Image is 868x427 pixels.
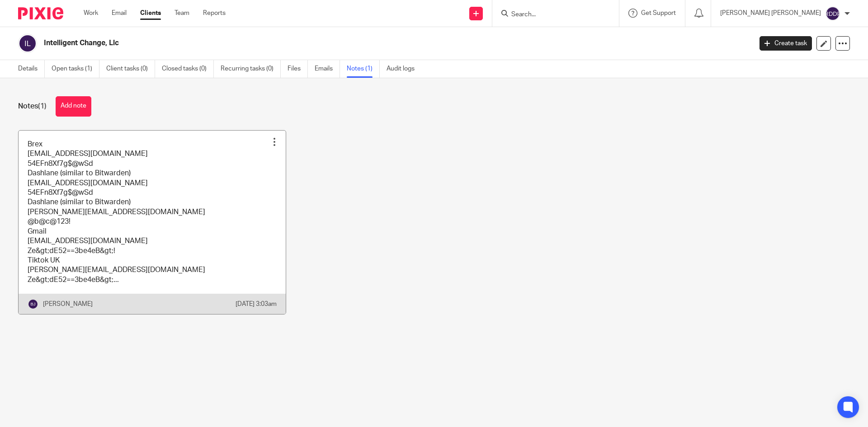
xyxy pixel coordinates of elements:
span: Get Support [641,10,676,16]
a: Work [84,9,98,18]
a: Recurring tasks (0) [221,60,281,78]
span: (1) [38,103,47,110]
a: Notes (1) [347,60,380,78]
a: Client tasks (0) [106,60,155,78]
a: Create task [759,36,812,51]
img: Pixie [18,7,63,19]
a: Email [112,9,127,18]
p: [DATE] 3:03am [236,300,277,309]
a: Details [18,60,45,78]
a: Closed tasks (0) [162,60,214,78]
img: svg%3E [826,6,840,21]
p: [PERSON_NAME] [43,300,93,309]
button: Add note [56,96,91,117]
p: [PERSON_NAME] [PERSON_NAME] [720,9,821,18]
img: svg%3E [28,299,38,310]
a: Reports [203,9,226,18]
a: Audit logs [387,60,421,78]
h2: Intelligent Change, Llc [44,38,605,48]
h1: Notes [18,102,47,111]
input: Search [510,11,592,19]
a: Files [288,60,308,78]
a: Emails [315,60,340,78]
a: Clients [140,9,161,18]
a: Team [175,9,189,18]
img: svg%3E [18,34,37,53]
a: Open tasks (1) [52,60,99,78]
